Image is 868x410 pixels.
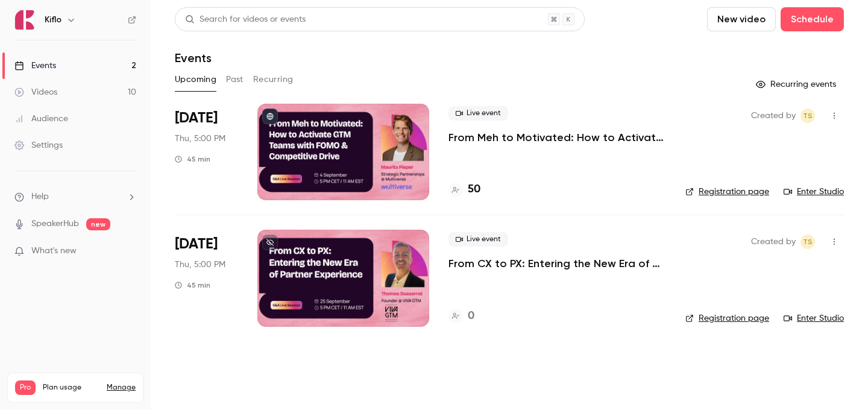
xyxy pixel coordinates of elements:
[175,259,225,271] span: Thu, 5:00 PM
[800,109,815,123] span: Tomica Stojanovikj
[31,191,49,203] span: Help
[43,383,99,393] span: Plan usage
[14,60,56,72] div: Events
[685,312,769,324] a: Registration page
[448,308,474,324] a: 0
[15,380,36,395] span: Pro
[175,104,238,200] div: Sep 4 Thu, 5:00 PM (Europe/Rome)
[122,246,136,257] iframe: Noticeable Trigger
[175,133,225,145] span: Thu, 5:00 PM
[448,130,666,145] a: From Meh to Motivated: How to Activate GTM Teams with FOMO & Competitive Drive
[175,51,212,65] h1: Events
[175,70,216,89] button: Upcoming
[707,7,776,31] button: New video
[31,218,79,230] a: SpeakerHub
[175,109,218,128] span: [DATE]
[185,13,306,26] div: Search for videos or events
[45,14,61,26] h6: Kiflo
[226,70,244,89] button: Past
[15,10,34,30] img: Kiflo
[14,113,68,125] div: Audience
[751,109,796,123] span: Created by
[175,235,218,254] span: [DATE]
[751,235,796,249] span: Created by
[685,186,769,198] a: Registration page
[781,7,844,31] button: Schedule
[14,86,57,98] div: Videos
[14,139,63,151] div: Settings
[468,308,474,324] h4: 0
[175,154,210,164] div: 45 min
[803,109,813,123] span: TS
[175,230,238,326] div: Sep 25 Thu, 5:00 PM (Europe/Rome)
[800,235,815,249] span: Tomica Stojanovikj
[31,245,77,257] span: What's new
[803,235,813,249] span: TS
[448,232,508,247] span: Live event
[784,312,844,324] a: Enter Studio
[448,181,480,198] a: 50
[14,191,136,203] li: help-dropdown-opener
[86,218,110,230] span: new
[448,256,666,271] a: From CX to PX: Entering the New Era of Partner Experience
[750,75,844,94] button: Recurring events
[468,181,480,198] h4: 50
[107,383,136,393] a: Manage
[784,186,844,198] a: Enter Studio
[448,106,508,121] span: Live event
[175,280,210,290] div: 45 min
[253,70,294,89] button: Recurring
